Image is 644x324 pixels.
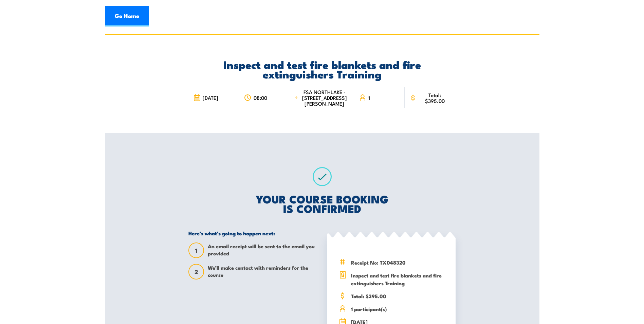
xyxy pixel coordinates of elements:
[208,242,317,258] span: An email receipt will be sent to the email you provided
[203,95,218,101] span: [DATE]
[189,268,203,275] span: 2
[208,264,317,280] span: We’ll make contact with reminders for the course
[188,59,456,78] h2: Inspect and test fire blankets and fire extinguishers Training
[188,194,456,213] h2: YOUR COURSE BOOKING IS CONFIRMED
[419,92,451,104] span: Total: $395.00
[105,6,149,26] a: Go Home
[351,271,444,287] span: Inspect and test fire blankets and fire extinguishers Training
[351,292,444,300] span: Total: $395.00
[351,258,444,266] span: Receipt No: TX048320
[254,95,267,101] span: 08:00
[189,247,203,254] span: 1
[300,89,349,106] span: FSA NORTHLAKE - [STREET_ADDRESS][PERSON_NAME]
[351,305,444,313] span: 1 participant(s)
[368,95,370,101] span: 1
[188,230,317,236] h5: Here’s what’s going to happen next:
